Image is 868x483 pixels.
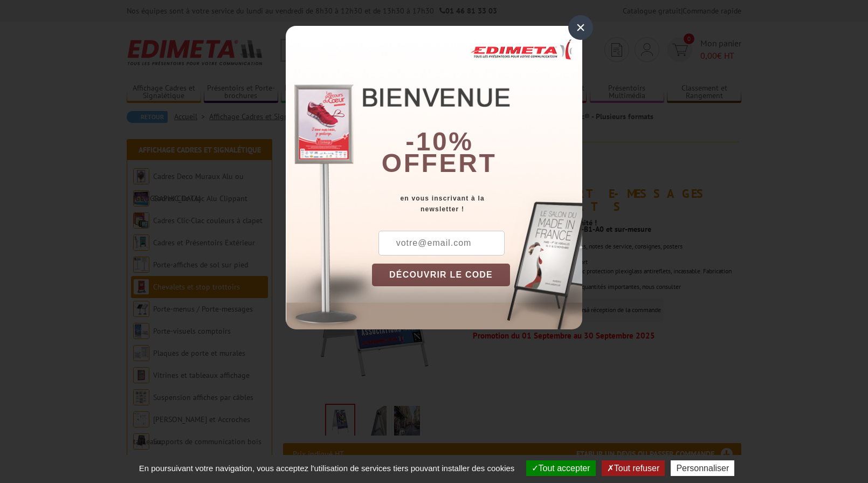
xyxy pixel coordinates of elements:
[602,460,665,476] button: Tout refuser
[382,149,497,177] font: offert
[378,231,505,256] input: votre@email.com
[372,264,510,286] button: DÉCOUVRIR LE CODE
[405,127,473,156] b: -10%
[372,193,582,215] div: en vous inscrivant à la newsletter !
[526,460,596,476] button: Tout accepter
[568,15,593,40] div: ×
[671,460,734,476] button: Personnaliser (fenêtre modale)
[134,464,520,473] span: En poursuivant votre navigation, vous acceptez l'utilisation de services tiers pouvant installer ...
